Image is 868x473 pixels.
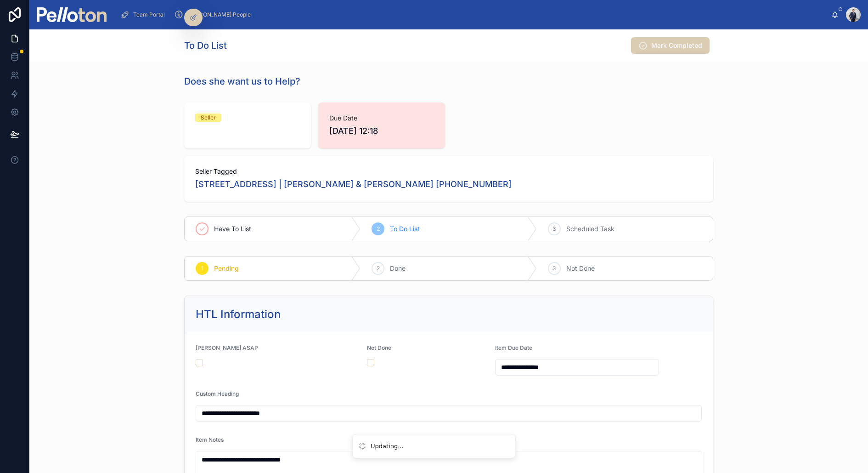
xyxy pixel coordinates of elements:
[187,11,251,18] span: [PERSON_NAME] People
[133,11,165,18] span: Team Portal
[566,264,595,273] span: Not Done
[390,264,406,273] span: Done
[201,114,216,122] div: Seller
[377,265,380,272] span: 2
[195,178,512,191] a: [STREET_ADDRESS] | [PERSON_NAME] & [PERSON_NAME] [PHONE_NUMBER]
[329,114,434,123] span: Due Date
[390,224,420,234] span: To Do List
[214,224,251,234] span: Have To List
[196,307,281,322] h2: HTL Information
[184,75,300,88] h1: Does she want us to Help?
[552,265,556,272] span: 3
[171,6,257,23] a: [PERSON_NAME] People
[651,41,702,50] span: Mark Completed
[195,167,702,176] span: Seller Tagged
[37,7,107,22] img: App logo
[196,390,239,397] span: Custom Heading
[214,264,239,273] span: Pending
[552,225,556,233] span: 3
[377,225,380,233] span: 2
[184,39,227,52] h1: To Do List
[196,344,258,351] span: [PERSON_NAME] ASAP
[118,6,171,23] a: Team Portal
[201,265,203,272] span: 1
[114,5,831,25] div: scrollable content
[631,37,710,54] button: Mark Completed
[367,344,391,351] span: Not Done
[566,224,614,234] span: Scheduled Task
[371,442,404,451] div: Updating...
[196,436,224,443] span: Item Notes
[329,125,434,137] span: [DATE] 12:18
[495,344,532,351] span: Item Due Date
